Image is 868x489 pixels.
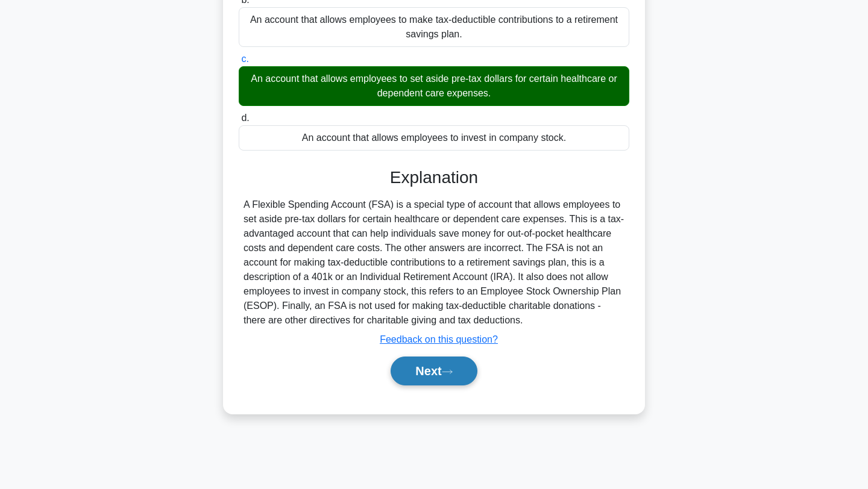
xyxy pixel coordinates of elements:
a: Feedback on this question? [380,334,498,344]
div: A Flexible Spending Account (FSA) is a special type of account that allows employees to set aside... [244,198,624,328]
span: d. [241,113,249,123]
div: An account that allows employees to invest in company stock. [239,125,629,151]
span: c. [241,54,248,64]
div: An account that allows employees to set aside pre-tax dollars for certain healthcare or dependent... [239,66,629,106]
h3: Explanation [246,167,622,188]
button: Next [391,357,477,385]
div: An account that allows employees to make tax-deductible contributions to a retirement savings plan. [239,7,629,47]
